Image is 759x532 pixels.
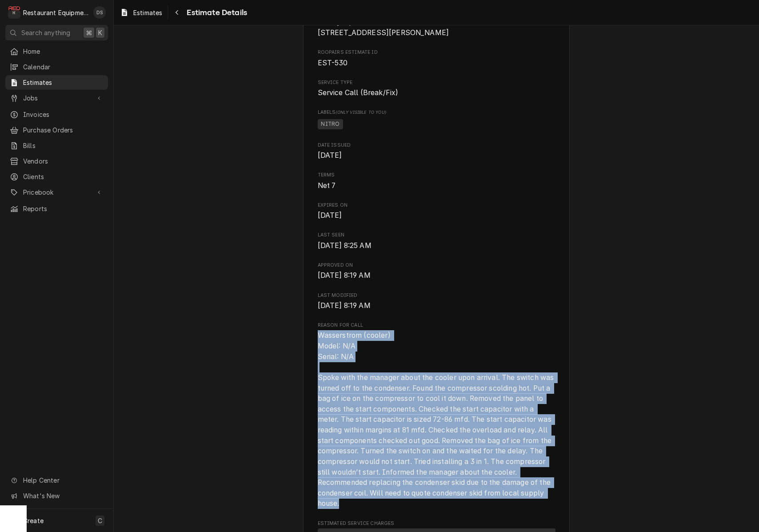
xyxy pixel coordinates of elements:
[318,300,555,311] span: Last Modified
[318,301,371,310] span: [DATE] 8:19 AM
[318,322,555,329] span: Reason for Call
[23,476,103,485] span: Help Center
[318,210,555,221] span: Expires On
[5,473,108,488] a: Go to Help Center
[8,6,20,19] div: Restaurant Equipment Diagnostics's Avatar
[133,8,162,17] span: Estimates
[23,204,104,213] span: Reports
[318,232,555,239] span: Last Seen
[21,28,70,37] span: Search anything
[318,292,555,299] span: Last Modified
[318,172,555,191] div: Terms
[23,93,90,103] span: Jobs
[318,142,555,149] span: Date Issued
[5,185,108,200] a: Go to Pricebook
[5,75,108,90] a: Estimates
[23,110,104,119] span: Invoices
[318,79,555,86] span: Service Type
[23,47,104,56] span: Home
[318,241,372,250] span: [DATE] 8:25 AM
[23,172,104,181] span: Clients
[318,88,399,97] span: Service Call (Break/Fix)
[318,262,555,269] span: Approved On
[318,151,342,160] span: [DATE]
[318,330,555,509] span: Reason for Call
[318,59,348,67] span: EST-530
[23,62,104,72] span: Calendar
[318,331,556,508] span: Wasserstrom (cooler) Model: N/A Serial: N/A Spoke with the manager about the cooler upon arrival....
[23,8,88,17] div: Restaurant Equipment Diagnostics
[170,5,184,20] button: Navigate back
[93,6,106,19] div: DS
[318,109,555,116] span: Labels
[5,44,108,59] a: Home
[318,232,555,251] div: Last Seen
[318,79,555,98] div: Service Type
[318,202,555,209] span: Expires On
[116,5,166,20] a: Estimates
[5,201,108,216] a: Reports
[86,28,92,37] span: ⌘
[318,262,555,281] div: Approved On
[5,169,108,184] a: Clients
[318,49,555,68] div: Roopairs Estimate ID
[93,6,106,19] div: Derek Stewart's Avatar
[23,188,90,197] span: Pricebook
[318,270,555,281] span: Approved On
[8,6,20,19] div: R
[98,28,102,37] span: K
[5,25,108,40] button: Search anything⌘K
[318,202,555,221] div: Expires On
[318,88,555,98] span: Service Type
[23,125,104,135] span: Purchase Orders
[23,491,103,500] span: What's New
[318,142,555,161] div: Date Issued
[184,7,247,19] span: Estimate Details
[98,516,102,525] span: C
[318,49,555,56] span: Roopairs Estimate ID
[23,156,104,166] span: Vendors
[318,119,344,130] span: NITRO
[23,141,104,150] span: Bills
[23,78,104,87] span: Estimates
[318,292,555,311] div: Last Modified
[318,150,555,161] span: Date Issued
[5,154,108,168] a: Vendors
[5,107,108,122] a: Invoices
[318,58,555,68] span: Roopairs Estimate ID
[318,181,336,190] span: Net 7
[318,240,555,251] span: Last Seen
[23,517,44,524] span: Create
[5,91,108,105] a: Go to Jobs
[5,138,108,153] a: Bills
[318,322,555,509] div: Reason for Call
[5,123,108,137] a: Purchase Orders
[5,60,108,74] a: Calendar
[318,271,371,280] span: [DATE] 8:19 AM
[318,118,555,131] span: [object Object]
[318,520,555,527] span: Estimated Service Charges
[5,488,108,503] a: Go to What's New
[336,110,386,115] span: (Only Visible to You)
[318,17,555,38] span: Service Location
[318,172,555,179] span: Terms
[318,180,555,191] span: Terms
[318,109,555,131] div: [object Object]
[318,211,342,220] span: [DATE]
